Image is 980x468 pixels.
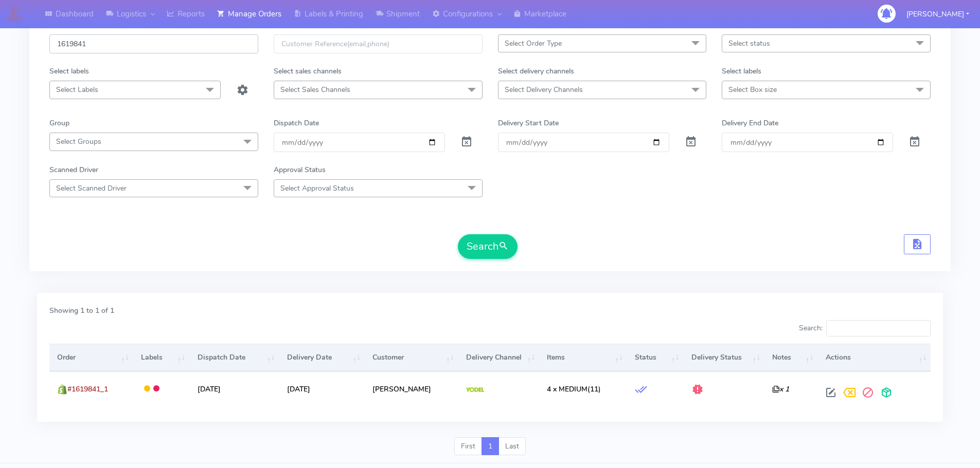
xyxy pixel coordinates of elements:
span: Select Delivery Channels [505,85,583,95]
th: Delivery Status: activate to sort column ascending [683,344,764,371]
label: Select labels [722,66,761,77]
th: Labels: activate to sort column ascending [133,344,190,371]
img: shopify.png [57,384,67,395]
td: [DATE] [279,371,365,406]
td: [DATE] [190,371,279,406]
span: Select Order Type [505,39,562,48]
th: Delivery Date: activate to sort column ascending [279,344,365,371]
span: Select Groups [56,137,101,146]
button: Search [458,234,518,259]
i: x 1 [772,384,789,394]
th: Items: activate to sort column ascending [539,344,627,371]
td: [PERSON_NAME] [365,371,458,406]
span: Select status [728,39,770,48]
a: 1 [482,437,499,456]
span: 4 x MEDIUM [547,384,587,394]
label: Delivery End Date [722,118,778,128]
span: Select Sales Channels [280,85,350,95]
label: Search: [799,320,931,336]
img: Yodel [466,387,484,392]
label: Select labels [49,66,89,77]
label: Delivery Start Date [498,118,559,128]
label: Approval Status [274,164,326,175]
span: Select Scanned Driver [56,183,127,193]
th: Customer: activate to sort column ascending [365,344,458,371]
label: Select sales channels [274,66,342,77]
label: Group [49,118,69,128]
label: Dispatch Date [274,118,319,128]
span: Select Approval Status [280,183,354,193]
input: Search: [826,320,931,336]
span: (11) [547,384,601,394]
button: [PERSON_NAME] [899,4,977,25]
th: Dispatch Date: activate to sort column ascending [190,344,279,371]
span: #1619841_1 [67,384,108,394]
span: Select Labels [56,85,98,95]
input: Customer Reference(email,phone) [274,34,483,53]
th: Delivery Channel: activate to sort column ascending [458,344,540,371]
th: Order: activate to sort column ascending [49,344,133,371]
input: Order Id [49,34,258,53]
span: Select Box size [728,85,777,95]
label: Select delivery channels [498,66,574,77]
th: Actions: activate to sort column ascending [817,344,931,371]
label: Showing 1 to 1 of 1 [49,305,114,316]
th: Status: activate to sort column ascending [627,344,684,371]
label: Scanned Driver [49,164,98,175]
th: Notes: activate to sort column ascending [764,344,817,371]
